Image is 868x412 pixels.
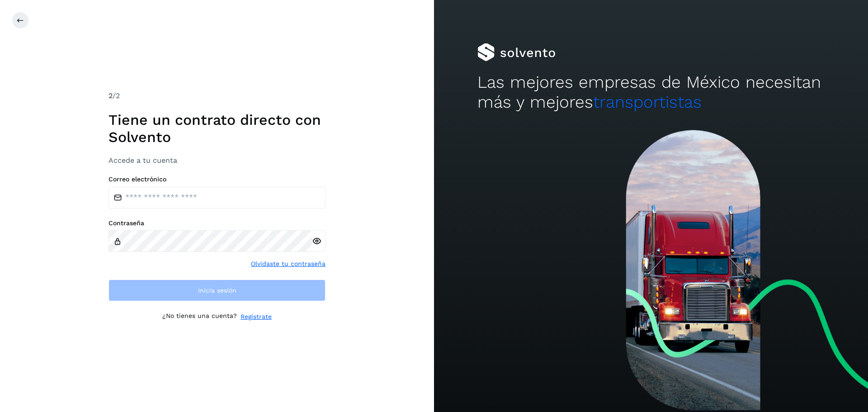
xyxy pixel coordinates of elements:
a: Regístrate [241,312,272,322]
a: Olvidaste tu contraseña [251,259,325,269]
label: Correo electrónico [108,175,325,183]
div: /2 [108,90,325,101]
button: Inicia sesión [108,279,325,301]
h2: Las mejores empresas de México necesitan más y mejores [477,72,825,113]
h1: Tiene un contrato directo con Solvento [108,111,325,146]
p: ¿No tienes una cuenta? [162,312,237,322]
span: Inicia sesión [198,287,236,294]
label: Contraseña [108,219,325,227]
h3: Accede a tu cuenta [108,156,325,165]
span: transportistas [593,92,702,112]
span: 2 [108,91,113,100]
